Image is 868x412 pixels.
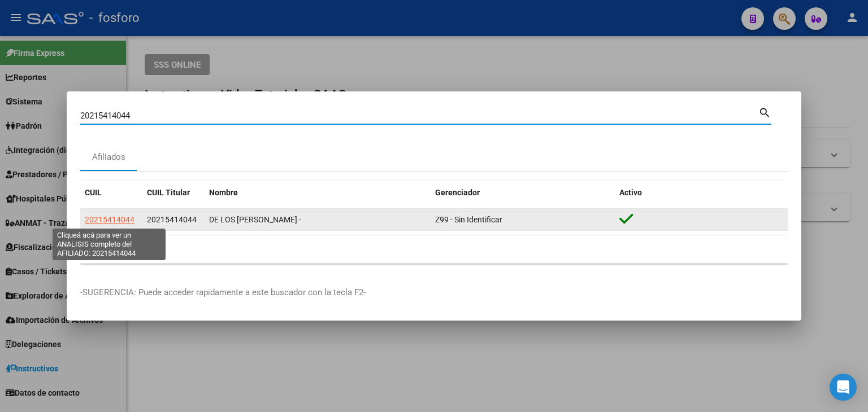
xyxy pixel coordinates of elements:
[92,151,125,164] div: Afiliados
[435,188,480,197] span: Gerenciador
[619,188,642,197] span: Activo
[80,286,788,299] p: -SUGERENCIA: Puede acceder rapidamente a este buscador con la tecla F2-
[615,181,788,205] datatable-header-cell: Activo
[142,181,205,205] datatable-header-cell: CUIL Titular
[435,215,502,224] span: Z99 - Sin Identificar
[147,188,190,197] span: CUIL Titular
[205,181,431,205] datatable-header-cell: Nombre
[758,105,771,119] mat-icon: search
[830,374,857,401] div: Open Intercom Messenger
[209,188,238,197] span: Nombre
[80,181,142,205] datatable-header-cell: CUIL
[85,188,102,197] span: CUIL
[209,213,426,226] div: DE LOS [PERSON_NAME] -
[147,215,197,224] span: 20215414044
[85,215,134,224] span: 20215414044
[431,181,615,205] datatable-header-cell: Gerenciador
[80,235,788,264] div: 1 total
